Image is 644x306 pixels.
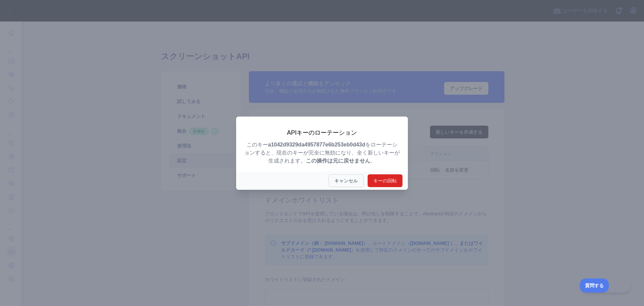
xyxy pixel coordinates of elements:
font: この操作は元に戻せません [306,158,370,164]
button: キーの回転 [368,174,402,187]
font: キャンセル [334,178,358,183]
button: キャンセル [329,174,364,187]
font: このキー [247,142,268,147]
font: キーの回転 [373,178,397,183]
font: a1042d9329da4957877e6b253eb0d43d [268,142,365,147]
font: APIキーのローテーション [287,129,357,136]
font: 。 [370,158,376,164]
iframe: カスタマーサポートを切り替える [580,278,631,293]
font: をローテーションすると、現在のキーが完全に無効になり、全く新しいキーが生成されます。 [244,142,400,164]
